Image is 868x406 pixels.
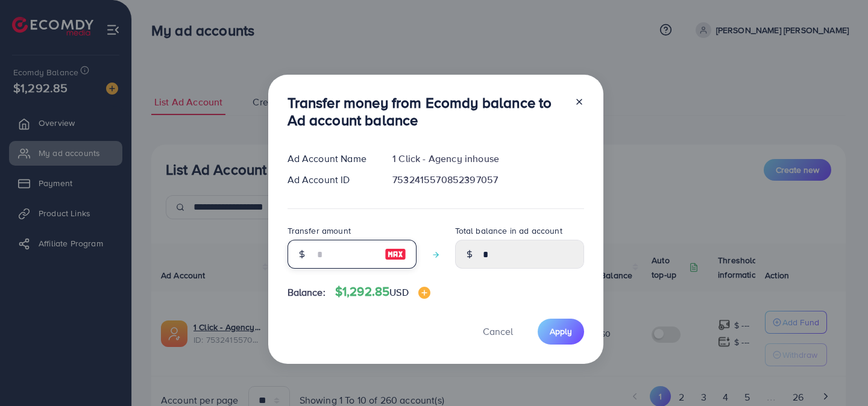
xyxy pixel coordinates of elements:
[468,319,528,345] button: Cancel
[483,325,513,338] span: Cancel
[385,247,406,261] img: image
[383,173,593,187] div: 7532415570852397057
[278,152,383,166] div: Ad Account Name
[418,287,430,299] img: image
[817,352,859,397] iframe: Chat
[455,225,562,237] label: Total balance in ad account
[383,152,593,166] div: 1 Click - Agency inhouse
[288,225,351,237] label: Transfer amount
[278,173,383,187] div: Ad Account ID
[538,319,584,345] button: Apply
[335,284,430,299] h4: $1,292.85
[288,94,565,129] h3: Transfer money from Ecomdy balance to Ad account balance
[550,325,572,337] span: Apply
[389,286,408,299] span: USD
[288,286,325,299] span: Balance:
